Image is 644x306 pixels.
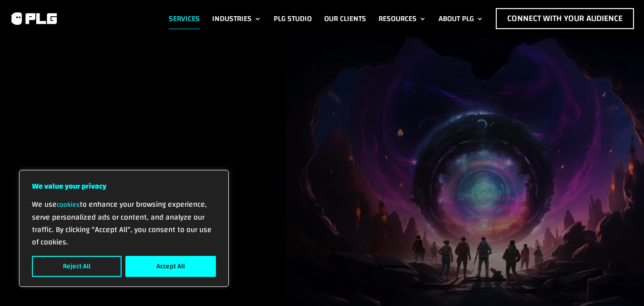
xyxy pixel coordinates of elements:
[32,256,122,277] button: Reject All
[19,170,229,287] div: We value your privacy
[378,8,426,29] a: Resources
[57,199,80,211] a: cookies
[32,180,216,192] p: We value your privacy
[274,8,312,29] a: PLG Studio
[439,8,483,29] a: About PLG
[169,8,200,29] a: Services
[32,198,216,248] p: We use to enhance your browsing experience, serve personalized ads or content, and analyze our tr...
[212,8,261,29] a: Industries
[125,256,216,277] button: Accept All
[496,8,634,29] a: Connect with Your Audience
[324,8,366,29] a: Our Clients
